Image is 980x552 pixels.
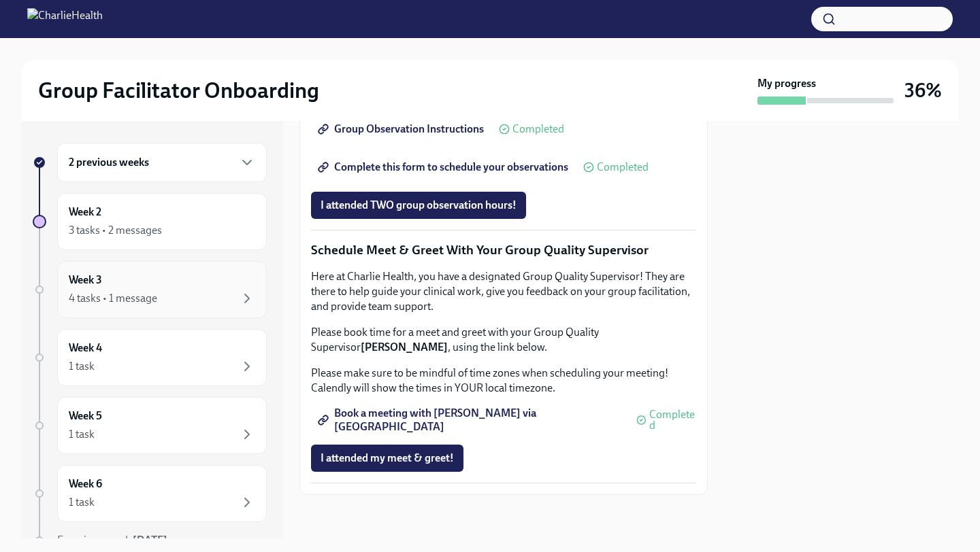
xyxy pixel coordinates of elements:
span: Complete this form to schedule your observations [321,160,568,174]
span: Experience ends [57,534,167,547]
span: Completed [649,409,696,431]
p: Please make sure to be mindful of time zones when scheduling your meeting! Calendly will show the... [311,366,696,396]
span: Group Observation Instructions [321,122,484,136]
strong: My progress [757,76,816,91]
a: Week 41 task [33,329,267,386]
span: Book a meeting with [PERSON_NAME] via [GEOGRAPHIC_DATA] [321,413,621,427]
button: I attended my meet & greet! [311,445,463,472]
p: Please book time for a meet and greet with your Group Quality Supervisor , using the link below. [311,325,696,355]
a: Week 34 tasks • 1 message [33,261,267,318]
span: Completed [597,162,649,173]
h6: Week 4 [69,341,102,356]
h6: 2 previous weeks [69,155,149,170]
div: 4 tasks • 1 message [69,291,157,306]
a: Book a meeting with [PERSON_NAME] via [GEOGRAPHIC_DATA] [311,407,631,434]
strong: [PERSON_NAME] [361,341,448,353]
h3: 36% [904,78,942,103]
h6: Week 3 [69,273,102,288]
p: Here at Charlie Health, you have a designated Group Quality Supervisor! They are there to help gu... [311,269,696,314]
h6: Week 5 [69,409,102,424]
div: 1 task [69,495,95,510]
h6: Week 6 [69,477,102,491]
div: 2 previous weeks [57,143,267,182]
h6: Week 2 [69,205,101,220]
div: 3 tasks • 2 messages [69,223,162,238]
h2: Group Facilitator Onboarding [38,77,319,104]
a: Week 51 task [33,397,267,454]
div: 1 task [69,359,95,374]
strong: [DATE] [133,534,167,547]
span: Completed [512,124,564,135]
a: Week 23 tasks • 2 messages [33,193,267,250]
img: CharlieHealth [27,8,103,30]
button: I attended TWO group observation hours! [311,192,526,219]
span: I attended TWO group observation hours! [321,199,517,212]
div: 1 task [69,427,95,442]
a: Complete this form to schedule your observations [311,154,578,181]
a: Group Observation Instructions [311,116,493,143]
p: Schedule Meet & Greet With Your Group Quality Supervisor [311,241,696,259]
span: I attended my meet & greet! [321,451,454,465]
a: Week 61 task [33,465,267,522]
